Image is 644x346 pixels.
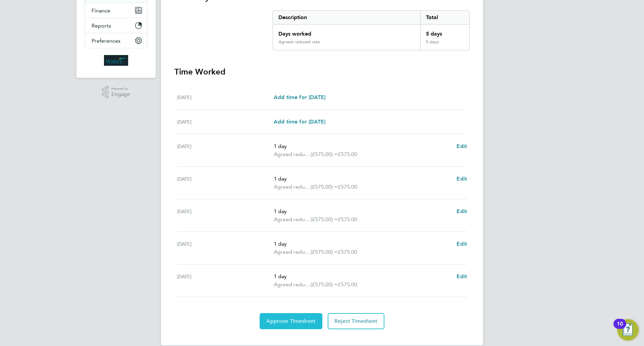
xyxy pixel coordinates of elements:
a: Edit [457,142,467,150]
button: Open Resource Center, 10 new notifications [617,319,639,341]
p: 1 day [274,142,451,150]
span: Edit [457,143,467,149]
span: (£575.00) = [311,184,338,190]
span: £575.00 [338,184,357,190]
div: [DATE] [177,93,274,101]
span: Add time for [DATE] [274,94,325,100]
span: £575.00 [338,249,357,255]
div: Agreed reduced rate [278,39,320,45]
span: Agreed reduced rate [274,183,311,191]
span: £575.00 [338,281,357,288]
h3: Time Worked [174,66,470,77]
div: 10 [617,324,623,333]
span: (£575.00) = [311,249,338,255]
span: Preferences [92,38,120,44]
button: Approve Timesheet [260,313,322,329]
span: Agreed reduced rate [274,281,311,289]
span: Edit [457,241,467,247]
span: Reports [92,22,111,29]
div: [DATE] [177,240,274,256]
div: Description [273,11,420,24]
div: [DATE] [177,118,274,126]
a: Add time for [DATE] [274,118,325,126]
span: Edit [457,176,467,182]
p: 1 day [274,273,451,281]
div: Summary [273,10,470,50]
a: Edit [457,175,467,183]
a: Edit [457,207,467,215]
div: [DATE] [177,142,274,158]
div: [DATE] [177,207,274,224]
button: Reject Timesheet [328,313,384,329]
span: Agreed reduced rate [274,150,311,158]
span: Powered by [111,86,130,92]
p: 1 day [274,240,451,248]
div: [DATE] [177,273,274,289]
a: Go to home page [85,55,148,66]
span: (£575.00) = [311,151,338,157]
span: Engage [111,92,130,97]
span: Agreed reduced rate [274,215,311,224]
span: (£575.00) = [311,281,338,288]
button: Finance [85,3,147,18]
p: 1 day [274,207,451,215]
div: Days worked [273,24,420,39]
span: (£575.00) = [311,216,338,223]
button: Preferences [85,33,147,48]
p: 1 day [274,175,451,183]
span: £575.00 [338,216,357,223]
a: Edit [457,273,467,281]
span: £575.00 [338,151,357,157]
div: 5 days [420,24,469,39]
span: Edit [457,208,467,214]
div: 5 days [420,39,469,50]
span: Reject Timesheet [334,318,378,325]
div: Total [420,11,469,24]
button: Reports [85,18,147,33]
span: Edit [457,273,467,280]
a: Add time for [DATE] [274,93,325,101]
a: Powered byEngage [102,86,130,99]
span: Add time for [DATE] [274,118,325,125]
a: Edit [457,240,467,248]
span: Finance [92,7,110,14]
div: [DATE] [177,175,274,191]
span: Approve Timesheet [266,318,316,325]
span: Agreed reduced rate [274,248,311,256]
img: wates-logo-retina.png [104,55,128,66]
